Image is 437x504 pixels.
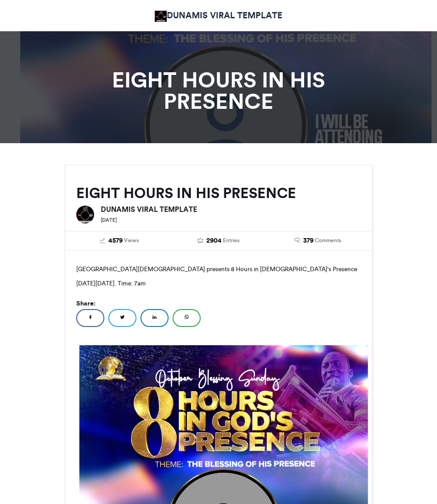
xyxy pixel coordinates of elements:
[76,236,162,246] a: 4579 Views
[76,185,361,201] h2: EIGHT HOURS IN HIS PRESENCE
[223,236,239,244] span: Entries
[65,69,372,112] h1: EIGHT HOURS IN HIS PRESENCE
[108,236,123,246] span: 4579
[206,236,222,246] span: 2904
[76,297,361,309] h5: Share:
[101,217,117,223] small: [DATE]
[76,262,361,290] p: [GEOGRAPHIC_DATA][DEMOGRAPHIC_DATA] presents 8 Hours in [DEMOGRAPHIC_DATA]'s Presence [DATE][DATE...
[155,11,167,22] img: DUNAMIS VIRAL TEMPLATE
[176,236,262,246] a: 2904 Entries
[124,236,139,244] span: Views
[101,206,361,213] h6: DUNAMIS VIRAL TEMPLATE
[315,236,341,244] span: Comments
[76,206,94,223] img: DUNAMIS VIRAL TEMPLATE
[155,9,282,22] a: DUNAMIS VIRAL TEMPLATE
[275,236,361,246] a: 379 Comments
[303,236,313,246] span: 379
